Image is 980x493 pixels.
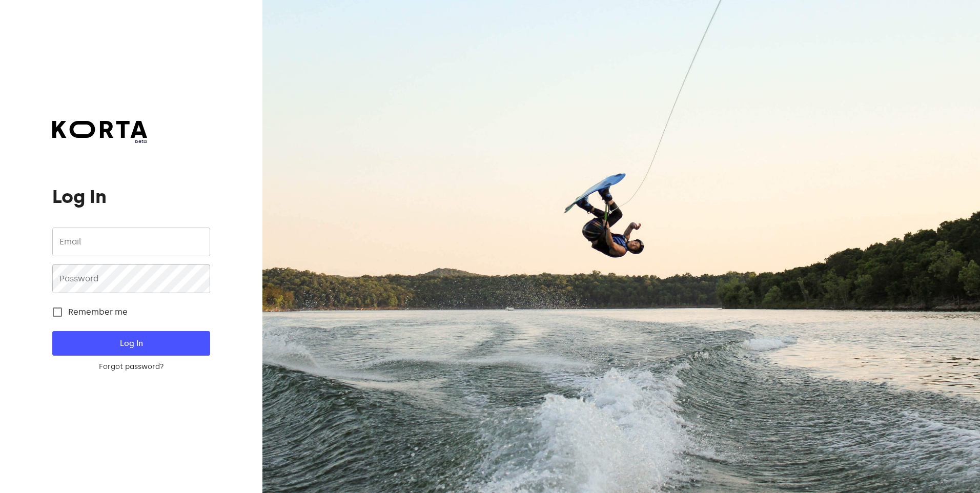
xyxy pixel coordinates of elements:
span: Log In [69,337,193,350]
span: Remember me [68,306,128,318]
button: Log In [52,331,210,356]
img: Korta [52,121,147,138]
h1: Log In [52,187,210,207]
a: beta [52,121,147,145]
span: beta [52,138,147,145]
a: Forgot password? [52,362,210,372]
